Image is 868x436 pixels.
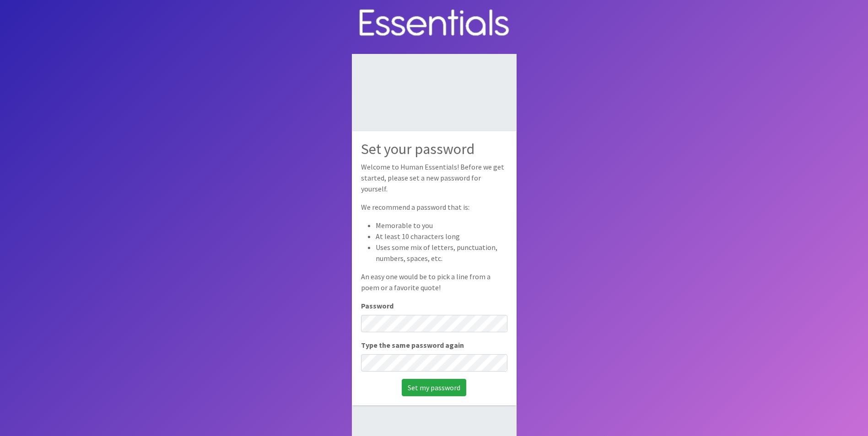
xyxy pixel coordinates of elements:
p: Welcome to Human Essentials! Before we get started, please set a new password for yourself. [361,161,507,194]
input: Set my password [402,379,466,396]
p: We recommend a password that is: [361,202,507,213]
label: Password [361,300,394,311]
li: At least 10 characters long [376,231,507,242]
label: Type the same password again [361,340,464,351]
p: An easy one would be to pick a line from a poem or a favorite quote! [361,271,507,293]
li: Memorable to you [376,220,507,231]
h2: Set your password [361,140,507,158]
li: Uses some mix of letters, punctuation, numbers, spaces, etc. [376,242,507,264]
